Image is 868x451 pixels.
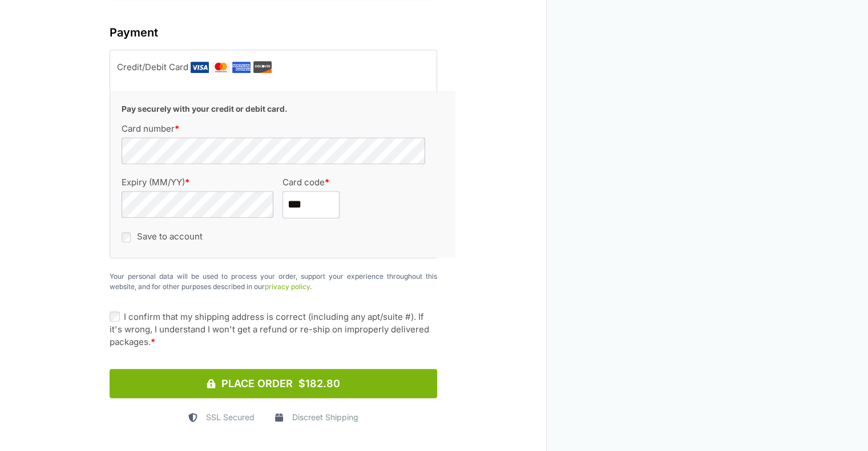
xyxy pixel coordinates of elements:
img: Visa [191,62,209,73]
span: SSL Secured [206,411,255,423]
a: privacy policy [265,282,310,291]
img: Amex [232,62,251,73]
label: I confirm that my shipping address is correct (including any apt/suite #). If it's wrong, I under... [110,311,437,348]
button: Place Order $182.80 [110,369,437,398]
img: Mastercard [212,62,230,73]
label: Save to account [137,231,203,242]
label: Expiry (MM/YY) [122,178,267,186]
img: Discover [253,61,272,73]
span: Discreet Shipping [292,411,358,423]
h3: Payment [110,24,437,41]
label: Card number [122,124,411,133]
p: Your personal data will be used to process your order, support your experience throughout this we... [110,271,437,292]
input: I confirm that my shipping address is correct (including any apt/suite #). If it's wrong, I under... [110,311,120,322]
label: Card code [282,178,427,186]
b: Pay securely with your credit or debit card. [122,104,288,113]
label: Credit/Debit Card [117,59,415,76]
